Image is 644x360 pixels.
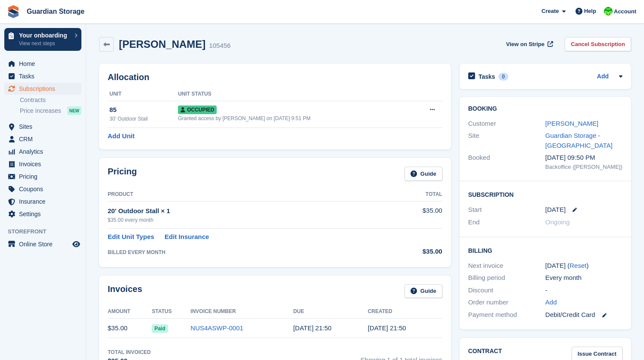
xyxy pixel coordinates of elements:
[4,83,81,95] a: menu
[4,146,81,158] a: menu
[19,183,71,195] span: Coupons
[108,188,388,202] th: Product
[293,305,368,319] th: Due
[506,40,544,49] span: View on Stripe
[152,324,168,333] span: Paid
[20,106,81,115] a: Price increases NEW
[4,158,81,170] a: menu
[23,4,88,19] a: Guardian Storage
[108,232,154,242] a: Edit Unit Types
[19,32,70,38] p: Your onboarding
[468,246,622,254] h2: Billing
[190,324,243,332] a: NUS4ASWP-0001
[19,40,70,47] p: View next steps
[468,106,622,112] h2: Booking
[20,96,81,104] a: Contracts
[4,28,81,51] a: Your onboarding View next steps
[468,286,545,295] div: Discount
[108,348,151,356] div: Total Invoiced
[545,153,622,163] div: [DATE] 09:50 PM
[19,83,71,95] span: Subscriptions
[4,121,81,133] a: menu
[19,158,71,170] span: Invoices
[8,227,86,236] span: Storefront
[545,261,622,271] div: [DATE] ( )
[108,284,142,298] h2: Invoices
[541,7,559,16] span: Create
[19,146,71,158] span: Analytics
[19,121,71,133] span: Sites
[404,167,442,181] a: Guide
[108,216,388,224] div: $35.00 every month
[503,37,555,51] a: View on Stripe
[108,131,134,141] a: Add Unit
[545,298,557,307] a: Add
[19,70,71,82] span: Tasks
[7,5,20,18] img: stora-icon-8386f47178a22dfd0bd8f6a31ec36ba5ce8667c1dd55bd0f319d3a0aa187defe.svg
[4,133,81,145] a: menu
[368,324,406,332] time: 2025-09-02 02:50:00 UTC
[19,208,71,220] span: Settings
[479,73,495,81] h2: Tasks
[119,38,205,50] h2: [PERSON_NAME]
[109,115,178,123] div: 30' Outdoor Stall
[108,72,442,82] h2: Allocation
[4,171,81,183] a: menu
[4,58,81,70] a: menu
[19,238,71,250] span: Online Store
[468,119,545,129] div: Customer
[468,273,545,283] div: Billing period
[468,310,545,320] div: Payment method
[597,72,609,82] a: Add
[388,201,442,228] td: $35.00
[604,7,613,16] img: Andrew Kinakin
[19,58,71,70] span: Home
[368,305,442,319] th: Created
[293,324,332,332] time: 2025-09-03 02:50:00 UTC
[19,171,71,183] span: Pricing
[190,305,293,319] th: Invoice Number
[108,167,137,181] h2: Pricing
[178,115,411,122] div: Granted access by [PERSON_NAME] on [DATE] 9:51 PM
[108,248,388,256] div: BILLED EVERY MONTH
[4,196,81,208] a: menu
[468,205,545,215] div: Start
[4,70,81,82] a: menu
[545,218,570,226] span: Ongoing
[4,238,81,250] a: menu
[545,310,622,320] div: Debit/Credit Card
[165,232,209,242] a: Edit Insurance
[468,261,545,271] div: Next invoice
[404,284,442,298] a: Guide
[108,87,178,101] th: Unit
[109,105,178,115] div: 85
[108,206,388,216] div: 20' Outdoor Stall × 1
[20,107,61,115] span: Price increases
[584,7,596,16] span: Help
[545,205,566,215] time: 2025-09-01 06:00:00 UTC
[178,106,217,114] span: Occupied
[108,319,152,338] td: $35.00
[468,190,622,199] h2: Subscription
[498,73,508,81] div: 0
[468,131,545,150] div: Site
[545,132,613,149] a: Guardian Storage - [GEOGRAPHIC_DATA]
[19,133,71,145] span: CRM
[614,7,636,16] span: Account
[67,106,81,115] div: NEW
[569,262,586,269] a: Reset
[108,305,152,319] th: Amount
[19,196,71,208] span: Insurance
[468,217,545,227] div: End
[152,305,190,319] th: Status
[545,120,598,127] a: [PERSON_NAME]
[4,183,81,195] a: menu
[545,273,622,283] div: Every month
[565,37,631,51] a: Cancel Subscription
[209,41,230,51] div: 105456
[388,247,442,257] div: $35.00
[388,188,442,202] th: Total
[545,163,622,171] div: Backoffice ([PERSON_NAME])
[4,208,81,220] a: menu
[468,153,545,171] div: Booked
